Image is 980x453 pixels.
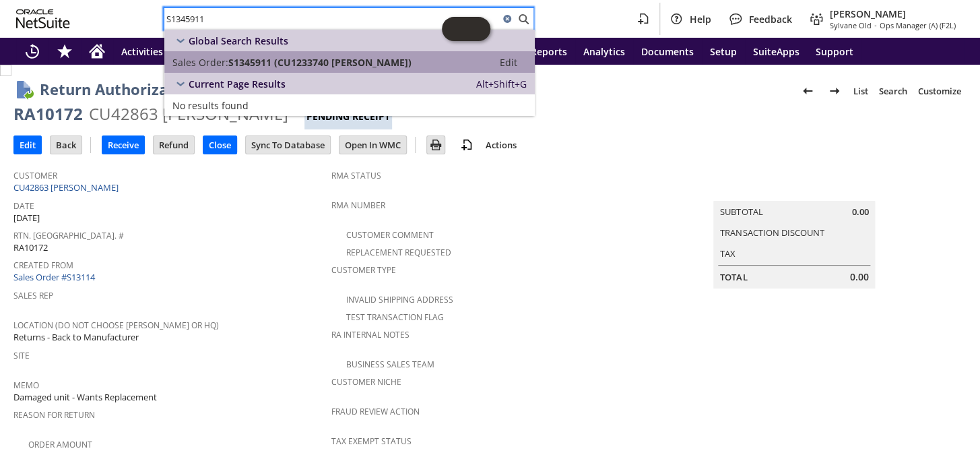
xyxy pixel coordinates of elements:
[164,94,535,116] a: No results found
[164,11,499,27] input: Search
[48,38,81,65] div: Shortcuts
[849,270,868,284] span: 0.00
[480,139,522,151] a: Actions
[13,200,34,212] a: Date
[189,78,286,90] span: Current Page Results
[346,311,444,323] a: Test Transaction Flag
[13,103,83,125] div: RA10172
[720,247,736,260] a: Tax
[331,200,385,211] a: RMA Number
[172,56,228,69] span: Sales Order:
[720,227,824,239] a: Transaction Discount
[203,136,236,154] input: Close
[633,38,702,65] a: Documents
[575,38,633,65] a: Analytics
[51,136,81,154] input: Back
[851,206,868,218] span: 0.00
[848,80,874,102] a: List
[346,359,434,370] a: Business Sales Team
[14,136,41,154] input: Edit
[531,45,567,58] span: Reports
[13,271,98,283] a: Sales Order #S13114
[57,43,73,59] svg: Shortcuts
[826,83,843,99] img: Next
[339,136,406,154] input: Open In WMC
[16,9,70,28] svg: logo
[720,271,747,283] a: Total
[331,329,410,340] a: RA Internal Notes
[830,20,872,30] span: Sylvane Old
[331,170,381,181] a: RMA Status
[459,137,475,153] img: add-record.svg
[246,136,330,154] input: Sync To Database
[799,83,816,99] img: Previous
[28,439,92,450] a: Order Amount
[13,170,57,181] a: Customer
[749,13,792,26] span: Feedback
[710,45,737,58] span: Setup
[331,376,401,388] a: Customer Niche
[331,406,420,417] a: Fraud Review Action
[874,20,877,30] span: -
[713,179,875,201] caption: Summary
[24,43,40,59] svg: Recent Records
[164,51,535,73] a: Sales Order:S1345911 (CU1233740 [PERSON_NAME])Edit:
[523,38,575,65] a: Reports
[816,45,853,58] span: Support
[81,38,113,65] a: Home
[13,320,219,331] a: Location (Do Not Choose [PERSON_NAME] or HQ)
[720,206,762,218] a: Subtotal
[13,230,124,241] a: Rtn. [GEOGRAPHIC_DATA]. #
[13,181,122,193] a: CU42863 [PERSON_NAME]
[13,260,73,271] a: Created From
[428,137,444,153] img: Print
[13,350,30,361] a: Site
[485,54,532,70] a: Edit:
[346,229,434,241] a: Customer Comment
[346,294,453,305] a: Invalid Shipping Address
[13,380,39,391] a: Memo
[331,435,412,447] a: Tax Exempt Status
[304,104,392,129] div: Pending Receipt
[13,409,95,421] a: Reason For Return
[13,212,40,224] span: [DATE]
[13,290,53,301] a: Sales Rep
[89,103,288,125] div: CU42863 [PERSON_NAME]
[442,17,490,41] iframe: Click here to launch Oracle Guided Learning Help Panel
[753,45,799,58] span: SuiteApps
[641,45,694,58] span: Documents
[121,45,163,58] span: Activities
[189,34,288,47] span: Global Search Results
[89,43,105,59] svg: Home
[346,247,451,258] a: Replacement Requested
[880,20,956,30] span: Ops Manager (A) (F2L)
[16,38,48,65] a: Recent Records
[427,136,445,154] input: Print
[113,38,171,65] a: Activities
[476,78,527,90] span: Alt+Shift+G
[745,38,808,65] a: SuiteApps
[808,38,861,65] a: Support
[830,7,956,20] span: [PERSON_NAME]
[13,331,139,344] span: Returns - Back to Manufacturer
[690,13,711,26] span: Help
[702,38,745,65] a: Setup
[515,11,531,27] svg: Search
[874,80,913,102] a: Search
[172,99,249,112] span: No results found
[13,241,48,254] span: RA10172
[154,136,194,154] input: Refund
[466,17,490,41] span: Oracle Guided Learning Widget. To move around, please hold and drag
[913,80,967,102] a: Customize
[331,264,396,276] a: Customer Type
[40,78,198,100] h1: Return Authorization
[583,45,625,58] span: Analytics
[13,391,157,404] span: Damaged unit - Wants Replacement
[102,136,144,154] input: Receive
[228,56,412,69] span: S1345911 (CU1233740 [PERSON_NAME])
